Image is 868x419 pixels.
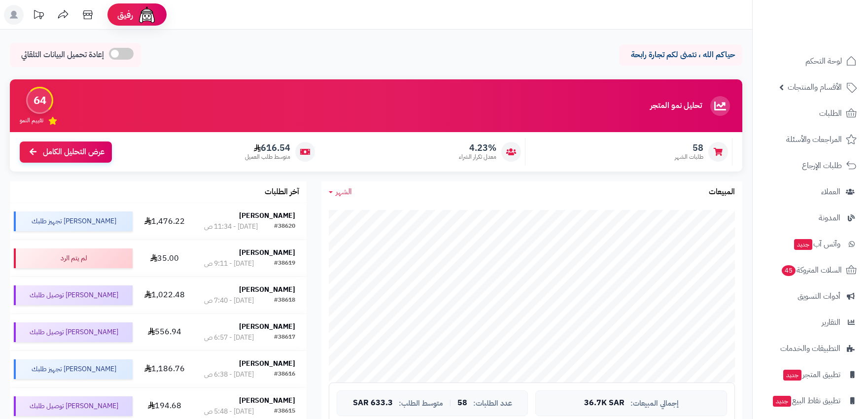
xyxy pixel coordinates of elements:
[245,153,290,161] span: متوسط طلب العميل
[780,342,840,355] span: التطبيقات والخدمات
[630,399,679,408] span: إجمالي المبيعات:
[117,9,133,21] span: رفيق
[759,154,862,177] a: طلبات الإرجاع
[675,142,703,153] span: 58
[759,206,862,230] a: المدونة
[137,277,193,314] td: 1,022.48
[709,188,735,197] h3: المبيعات
[329,186,352,198] a: الشهر
[819,106,842,120] span: الطلبات
[773,396,791,407] span: جديد
[782,368,840,382] span: تطبيق المتجر
[759,311,862,334] a: التقارير
[21,49,104,61] span: إعادة تحميل البيانات التلقائي
[626,49,735,61] p: حياكم الله ، نتمنى لكم تجارة رابحة
[204,407,254,417] div: [DATE] - 5:48 ص
[821,185,840,199] span: العملاء
[805,54,842,68] span: لوحة التحكم
[239,395,295,406] strong: [PERSON_NAME]
[794,239,812,250] span: جديد
[675,153,703,161] span: طلبات الشهر
[14,285,133,305] div: [PERSON_NAME] توصيل طلبك
[274,333,295,343] div: #38617
[473,399,512,408] span: عدد الطلبات:
[759,49,862,73] a: لوحة التحكم
[26,5,51,27] a: تحديثات المنصة
[772,394,840,408] span: تطبيق نقاط البيع
[204,333,254,343] div: [DATE] - 6:57 ص
[759,258,862,282] a: السلات المتروكة45
[245,142,290,153] span: 616.54
[819,211,840,225] span: المدونة
[783,370,801,381] span: جديد
[274,296,295,306] div: #38618
[336,186,352,198] span: الشهر
[239,321,295,332] strong: [PERSON_NAME]
[137,351,193,387] td: 1,186.76
[14,211,133,231] div: [PERSON_NAME] تجهيز طلبك
[801,27,859,47] img: logo-2.png
[14,322,133,342] div: [PERSON_NAME] توصيل طلبك
[459,142,496,153] span: 4.23%
[353,399,393,408] span: 633.3 SAR
[793,237,840,251] span: وآتس آب
[20,141,112,163] a: عرض التحليل الكامل
[137,240,193,277] td: 35.00
[759,389,862,413] a: تطبيق نقاط البيعجديد
[43,146,104,158] span: عرض التحليل الكامل
[798,289,840,303] span: أدوات التسويق
[239,358,295,369] strong: [PERSON_NAME]
[274,370,295,380] div: #38616
[786,133,842,146] span: المراجعات والأسئلة
[204,259,254,269] div: [DATE] - 9:11 ص
[759,232,862,256] a: وآتس آبجديد
[239,247,295,258] strong: [PERSON_NAME]
[759,128,862,151] a: المراجعات والأسئلة
[137,314,193,350] td: 556.94
[204,296,254,306] div: [DATE] - 7:40 ص
[782,265,796,276] span: 45
[449,399,451,407] span: |
[399,399,443,408] span: متوسط الطلب:
[137,203,193,240] td: 1,476.22
[822,315,840,329] span: التقارير
[759,102,862,125] a: الطلبات
[274,407,295,417] div: #38615
[204,222,258,232] div: [DATE] - 11:34 ص
[457,399,467,408] span: 58
[274,222,295,232] div: #38620
[14,248,133,268] div: لم يتم الرد
[20,116,43,125] span: تقييم النمو
[759,363,862,386] a: تطبيق المتجرجديد
[584,399,625,408] span: 36.7K SAR
[204,370,254,380] div: [DATE] - 6:38 ص
[239,210,295,221] strong: [PERSON_NAME]
[459,153,496,161] span: معدل تكرار الشراء
[650,102,702,110] h3: تحليل نمو المتجر
[802,159,842,173] span: طلبات الإرجاع
[759,284,862,308] a: أدوات التسويق
[137,5,157,25] img: ai-face.png
[759,180,862,204] a: العملاء
[239,284,295,295] strong: [PERSON_NAME]
[265,188,299,197] h3: آخر الطلبات
[14,396,133,416] div: [PERSON_NAME] توصيل طلبك
[781,263,842,277] span: السلات المتروكة
[788,80,842,94] span: الأقسام والمنتجات
[274,259,295,269] div: #38619
[759,337,862,360] a: التطبيقات والخدمات
[14,359,133,379] div: [PERSON_NAME] تجهيز طلبك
